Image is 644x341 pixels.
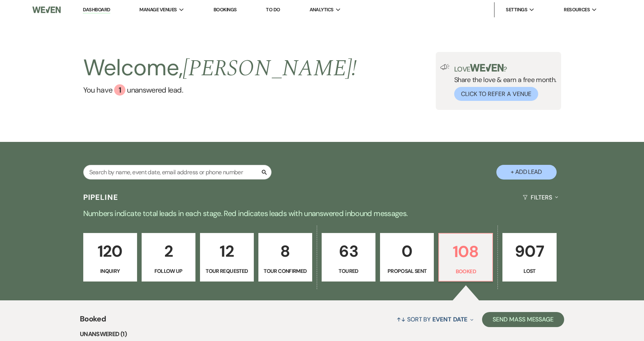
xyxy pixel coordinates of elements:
p: 120 [88,239,132,264]
p: 8 [263,239,307,264]
p: Booked [444,267,488,276]
input: Search by name, event date, email address or phone number [83,165,272,180]
p: 12 [205,239,249,264]
a: 8Tour Confirmed [258,233,312,282]
span: Event Date [432,315,467,323]
h3: Pipeline [83,192,119,202]
img: loud-speaker-illustration.svg [440,64,450,70]
p: 63 [327,239,371,264]
p: Numbers indicate total leads in each stage. Red indicates leads with unanswered inbound messages. [51,207,593,219]
p: Proposal Sent [385,267,429,275]
h2: Welcome, [83,52,357,84]
a: 12Tour Requested [200,233,254,282]
p: Inquiry [88,267,132,275]
span: Booked [80,313,106,329]
p: 108 [444,239,488,264]
a: 108Booked [438,233,493,282]
a: Dashboard [83,6,110,14]
button: + Add Lead [496,165,557,180]
p: Tour Confirmed [263,267,307,275]
a: 907Lost [502,233,556,282]
a: 63Toured [322,233,375,282]
button: Click to Refer a Venue [454,87,538,101]
p: Toured [327,267,371,275]
p: Lost [507,267,551,275]
div: Share the love & earn a free month. [450,64,557,101]
span: ↑↓ [397,315,406,323]
button: Sort By Event Date [394,309,476,329]
span: Manage Venues [139,6,177,14]
a: Bookings [214,6,237,13]
img: weven-logo-green.svg [470,64,504,72]
a: 120Inquiry [83,233,137,282]
p: 907 [507,239,551,264]
span: Settings [506,6,527,14]
p: Tour Requested [205,267,249,275]
a: You have 1 unanswered lead. [83,84,357,96]
span: Resources [564,6,590,14]
a: 2Follow Up [142,233,195,282]
button: Send Mass Message [482,312,564,327]
span: [PERSON_NAME] ! [183,51,357,86]
button: Filters [520,187,561,207]
p: Follow Up [147,267,191,275]
p: 2 [147,239,191,264]
p: Love ? [454,64,557,73]
div: 1 [114,84,125,96]
a: To Do [266,6,280,13]
img: Weven Logo [32,2,61,18]
li: Unanswered (1) [80,329,564,339]
p: 0 [385,239,429,264]
span: Analytics [310,6,334,14]
a: 0Proposal Sent [380,233,434,282]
